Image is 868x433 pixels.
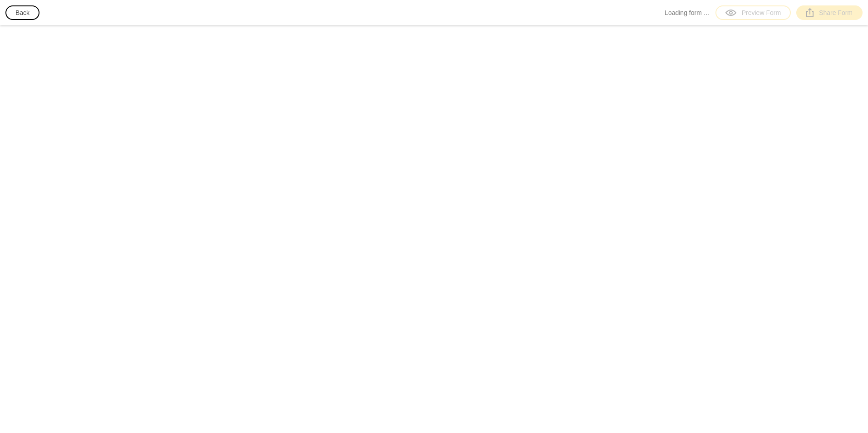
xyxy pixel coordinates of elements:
[715,5,791,20] a: Preview Form
[665,8,710,17] span: Loading form …
[725,8,781,17] div: Preview Form
[806,8,853,17] div: Share Form
[796,5,863,20] a: Share Form
[5,5,39,20] button: Back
